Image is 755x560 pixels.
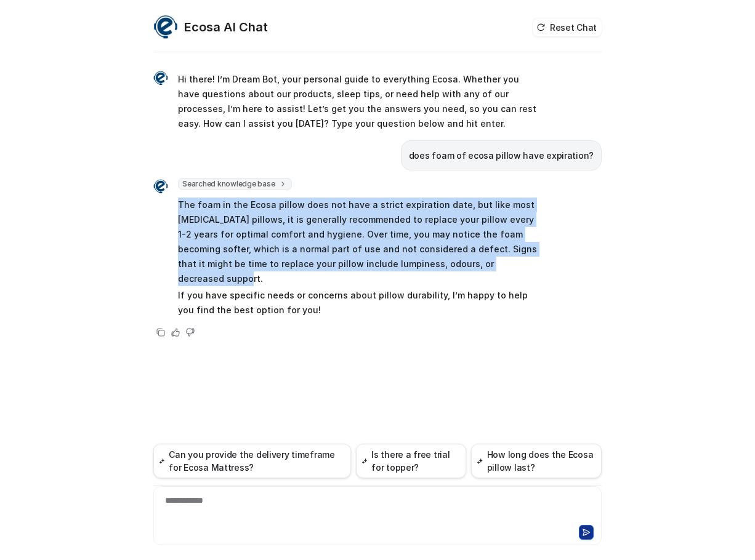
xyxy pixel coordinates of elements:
img: Widget [153,15,178,39]
h2: Ecosa AI Chat [184,18,268,36]
p: If you have specific needs or concerns about pillow durability, I’m happy to help you find the be... [178,288,538,318]
img: Widget [153,179,168,194]
button: Reset Chat [533,18,602,36]
button: How long does the Ecosa pillow last? [471,444,602,478]
span: Searched knowledge base [178,178,292,190]
p: The foam in the Ecosa pillow does not have a strict expiration date, but like most [MEDICAL_DATA]... [178,198,538,286]
button: Can you provide the delivery timeframe for Ecosa Mattress? [153,444,351,478]
img: Widget [153,71,168,86]
p: Hi there! I’m Dream Bot, your personal guide to everything Ecosa. Whether you have questions abou... [178,72,538,131]
p: does foam of ecosa pillow have expiration? [409,148,594,163]
button: Is there a free trial for topper? [356,444,466,478]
